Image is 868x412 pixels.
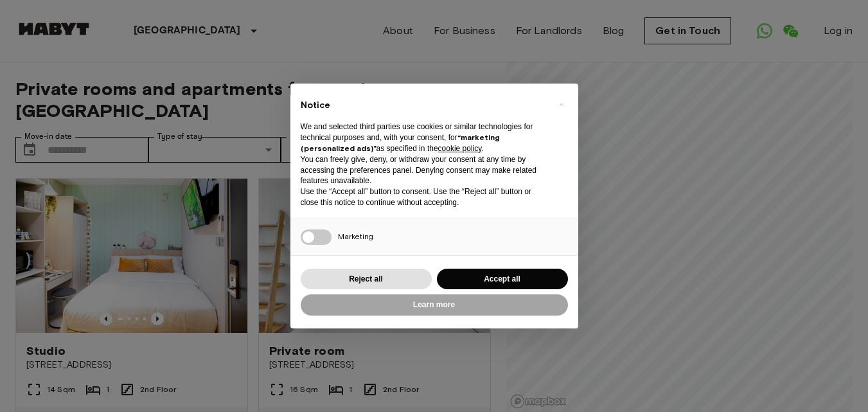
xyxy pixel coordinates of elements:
[437,269,568,290] button: Accept all
[438,144,482,153] a: cookie policy
[301,121,547,154] p: We and selected third parties use cookies or similar technologies for technical purposes and, wit...
[301,132,500,153] strong: “marketing (personalized ads)”
[301,186,547,208] p: Use the “Accept all” button to consent. Use the “Reject all” button or close this notice to conti...
[551,94,572,114] button: Close this notice
[301,99,547,112] h2: Notice
[301,294,568,316] button: Learn more
[301,269,432,290] button: Reject all
[559,96,563,112] span: ×
[301,154,547,186] p: You can freely give, deny, or withdraw your consent at any time by accessing the preferences pane...
[338,231,373,241] span: Marketing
